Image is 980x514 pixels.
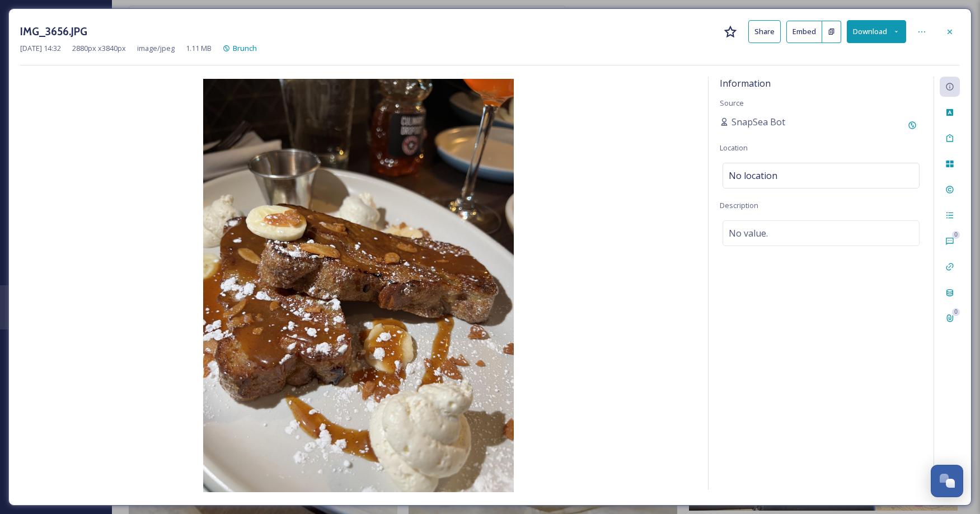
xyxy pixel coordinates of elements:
span: No location [729,169,777,182]
span: No value. [729,227,768,240]
button: Share [748,20,781,43]
span: 2880 px x 3840 px [72,43,126,54]
div: 0 [952,231,960,239]
img: CHNQjZN.JPG [20,79,697,492]
span: [DATE] 14:32 [20,43,61,54]
span: Description [720,200,758,210]
span: image/jpeg [137,43,175,54]
span: Location [720,143,748,153]
span: Information [720,77,771,89]
button: Embed [786,21,822,43]
button: Download [847,20,906,43]
span: Brunch [233,43,257,53]
h3: IMG_3656.JPG [20,23,87,40]
span: Source [720,98,744,108]
span: SnapSea Bot [732,115,785,129]
button: Open Chat [931,465,963,497]
span: 1.11 MB [186,43,212,54]
div: 0 [952,308,960,316]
